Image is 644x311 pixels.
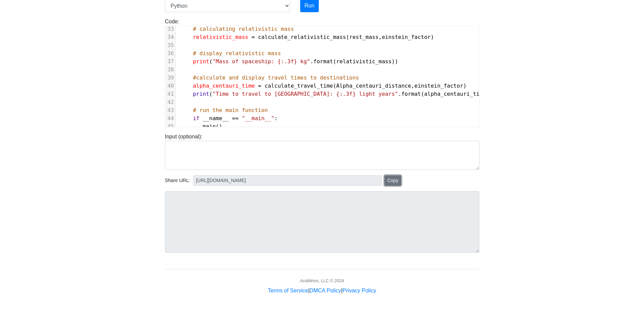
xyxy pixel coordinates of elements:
span: rest_mass [349,34,379,40]
div: Input (optional): [160,133,484,170]
div: 35 [165,41,175,49]
div: 41 [165,90,175,98]
div: 39 [165,74,175,82]
div: 34 [165,33,175,41]
span: "Mass of spaceship: {:.3f} kg" [212,58,310,65]
span: # calculating relativistic mass [193,26,294,32]
span: if [193,115,199,121]
span: ( . ( )) [177,91,493,97]
span: #calculate and display travel times to destinations [193,74,359,81]
div: AcidWorx, LLC © 2024 [300,277,344,284]
span: main [203,123,216,130]
span: relativistic_mass [193,34,248,40]
div: Code: [160,18,484,127]
span: calculate_travel_time [265,83,333,89]
span: Alpha_centauri_distance [336,83,411,89]
span: format [313,58,333,65]
span: calculate_relativistic_mass [258,34,346,40]
span: ( , ) [177,34,434,40]
span: einstein_factor [382,34,431,40]
div: 40 [165,82,175,90]
span: ( . ( )) [177,58,398,65]
span: = [252,34,255,40]
div: 42 [165,98,175,106]
span: print [193,58,209,65]
span: # run the main function [193,107,268,113]
span: : [177,115,278,121]
div: 38 [165,66,175,74]
a: Terms of Service [268,288,308,293]
span: alpha_centauri_time [424,91,486,97]
div: | | [268,287,376,295]
span: = [258,83,261,89]
span: einstein_factor [414,83,463,89]
span: "__main__" [242,115,274,121]
div: 43 [165,106,175,114]
div: 37 [165,58,175,66]
div: 33 [165,25,175,33]
div: 36 [165,49,175,58]
span: ( , ) [177,83,467,89]
input: No share available yet [193,175,382,186]
span: # display relativistic mass [193,50,281,57]
span: Share URL: [165,177,190,184]
a: DMCA Policy [310,288,341,293]
div: 44 [165,114,175,123]
a: Privacy Policy [342,288,376,293]
span: __name__ [203,115,229,121]
span: == [232,115,238,121]
div: 45 [165,123,175,131]
span: print [193,91,209,97]
span: relativistic_mass [336,58,392,65]
span: format [401,91,421,97]
span: alpha_centauri_time [193,83,255,89]
span: "Time to travel to [GEOGRAPHIC_DATA]: {:.3f} light years" [212,91,398,97]
span: () [177,123,222,130]
button: Copy [384,175,402,186]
